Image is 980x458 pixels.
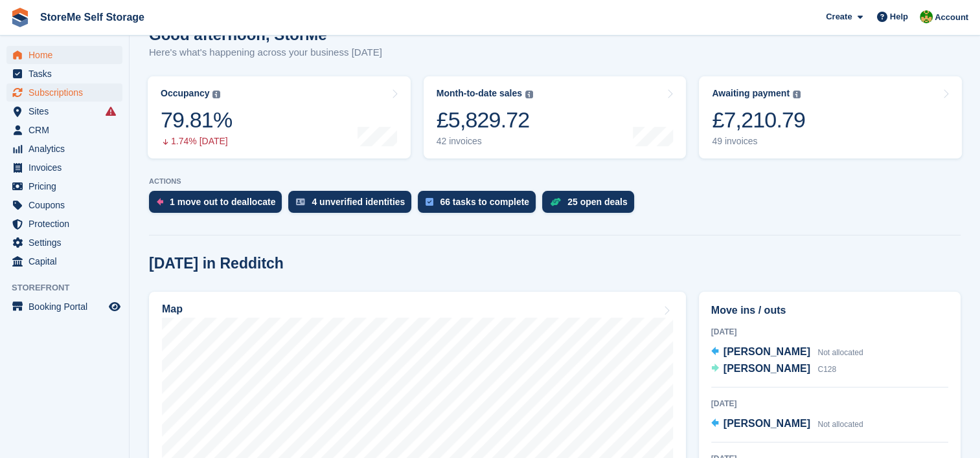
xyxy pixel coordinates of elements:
h2: [DATE] in Redditch [149,255,284,272]
a: [PERSON_NAME] C128 [711,361,836,378]
span: [PERSON_NAME] [724,418,810,429]
a: [PERSON_NAME] Not allocated [711,344,863,361]
div: £5,829.72 [437,107,533,133]
span: Not allocated [817,348,863,357]
a: [PERSON_NAME] Not allocated [711,416,863,433]
span: [PERSON_NAME] [724,363,810,374]
a: menu [6,46,122,64]
a: 66 tasks to complete [418,191,542,219]
h2: Move ins / outs [711,303,948,318]
span: Not allocated [817,420,863,429]
a: menu [6,65,122,83]
div: 25 open deals [567,197,628,207]
a: menu [6,234,122,252]
a: menu [6,298,122,316]
span: CRM [28,121,106,139]
img: stora-icon-8386f47178a22dfd0bd8f6a31ec36ba5ce8667c1dd55bd0f319d3a0aa187defe.svg [10,8,30,27]
div: [DATE] [711,398,948,409]
a: Awaiting payment £7,210.79 49 invoices [699,76,962,158]
div: 42 invoices [437,136,533,147]
img: icon-info-grey-7440780725fd019a000dd9b08b2336e03edf1995a4989e88bcd33f0948082b44.svg [525,91,533,98]
a: 4 unverified identities [288,191,418,219]
a: menu [6,140,122,158]
span: Account [935,11,968,24]
a: StoreMe Self Storage [35,6,150,28]
span: Sites [28,102,106,120]
img: icon-info-grey-7440780725fd019a000dd9b08b2336e03edf1995a4989e88bcd33f0948082b44.svg [212,91,220,98]
img: icon-info-grey-7440780725fd019a000dd9b08b2336e03edf1995a4989e88bcd33f0948082b44.svg [793,91,801,98]
img: verify_identity-adf6edd0f0f0b5bbfe63781bf79b02c33cf7c696d77639b501bdc392416b5a36.svg [296,198,305,206]
span: Create [826,10,852,23]
img: move_outs_to_deallocate_icon-f764333ba52eb49d3ac5e1228854f67142a1ed5810a6f6cc68b1a99e826820c5.svg [157,198,163,206]
a: menu [6,215,122,233]
a: Preview store [107,299,122,314]
a: 1 move out to deallocate [149,191,288,219]
a: menu [6,102,122,120]
div: 49 invoices [712,136,805,147]
img: StorMe [920,10,933,23]
span: Capital [28,252,106,270]
span: Analytics [28,140,106,158]
span: Subscriptions [28,83,106,102]
a: menu [6,83,122,102]
span: Protection [28,215,106,233]
span: Coupons [28,196,106,214]
a: menu [6,177,122,195]
p: ACTIONS [149,177,961,186]
div: £7,210.79 [712,107,805,133]
div: 66 tasks to complete [440,197,529,207]
img: task-75834270c22a3079a89374b754ae025e5fb1db73e45f91037f5363f120a921f8.svg [426,198,433,206]
span: [PERSON_NAME] [724,346,810,357]
p: Here's what's happening across your business [DATE] [149,45,382,60]
span: C128 [817,365,836,374]
span: Home [28,46,106,64]
span: Storefront [12,281,129,294]
div: Awaiting payment [712,88,790,99]
div: 4 unverified identities [312,197,405,207]
div: 1 move out to deallocate [170,197,275,207]
div: Month-to-date sales [437,88,522,99]
a: 25 open deals [542,191,641,219]
i: Smart entry sync failures have occurred [106,106,116,116]
h2: Map [162,303,183,315]
a: Occupancy 79.81% 1.74% [DATE] [148,76,411,158]
a: menu [6,158,122,177]
span: Invoices [28,158,106,177]
div: [DATE] [711,326,948,338]
span: Booking Portal [28,298,106,316]
div: 79.81% [161,107,232,133]
div: Occupancy [161,88,209,99]
div: 1.74% [DATE] [161,136,232,147]
span: Pricing [28,177,106,195]
img: deal-1b604bf984904fb50ccaf53a9ad4b4a5d6e5aea283cecdc64d6e3604feb123c2.svg [550,197,561,206]
span: Tasks [28,65,106,83]
a: menu [6,121,122,139]
a: menu [6,252,122,270]
span: Help [890,10,908,23]
span: Settings [28,234,106,252]
a: Month-to-date sales £5,829.72 42 invoices [424,76,687,158]
a: menu [6,196,122,214]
